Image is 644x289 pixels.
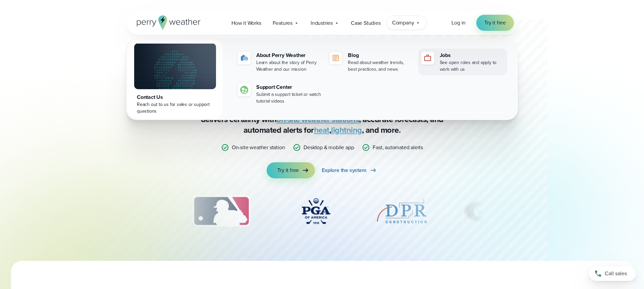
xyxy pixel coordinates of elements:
[476,15,514,31] a: Try it free
[375,194,429,228] div: 5 of 12
[589,266,636,281] a: Call sales
[424,54,432,62] img: jobs-icon-1.svg
[311,19,333,27] span: Industries
[484,19,506,27] span: Try it free
[322,166,366,174] span: Explore the system
[235,80,324,107] a: Support Center Submit a support ticket or watch tutorial videos
[289,194,343,228] div: 4 of 12
[186,194,257,228] div: 3 of 12
[451,19,466,26] span: Log in
[137,101,213,115] div: Reach out to us for sales or support questions
[440,51,504,59] div: Jobs
[461,194,502,228] img: University-of-Georgia.svg
[240,86,248,94] img: contact-icon.svg
[256,59,321,73] div: Learn about the story of Perry Weather and our mission
[256,83,321,91] div: Support Center
[322,162,377,178] a: Explore the system
[418,49,507,75] a: Jobs See open roles and apply to work with us
[392,19,414,27] span: Company
[440,59,504,73] div: See open roles and apply to work with us
[345,16,386,30] a: Case Studies
[137,93,213,101] div: Contact Us
[188,103,456,135] p: Stop relying on weather apps you can’t trust — [PERSON_NAME] Weather delivers certainty with , ac...
[277,166,299,174] span: Try it free
[348,51,413,59] div: Blog
[232,143,285,152] p: On-site weather station
[331,124,362,136] a: lightning
[226,16,267,30] a: How it Works
[256,91,321,105] div: Submit a support ticket or watch tutorial videos
[348,59,413,73] div: Read about weather trends, best practices, and news
[304,143,354,152] p: Desktop & mobile app
[605,270,627,278] span: Call sales
[267,162,315,178] a: Try it free
[256,51,321,59] div: About Perry Weather
[186,194,257,228] img: MLB.svg
[373,143,423,152] p: Fast, automated alerts
[231,19,261,27] span: How it Works
[351,19,381,27] span: Case Studies
[461,194,502,228] div: 6 of 12
[451,19,466,27] a: Log in
[240,54,248,62] img: about-icon.svg
[332,54,340,62] img: blog-icon.svg
[160,194,484,231] div: slideshow
[127,39,223,119] a: Contact Us Reach out to us for sales or support questions
[326,49,415,75] a: Blog Read about weather trends, best practices, and news
[235,49,324,75] a: About Perry Weather Learn about the story of Perry Weather and our mission
[289,194,343,228] img: PGA.svg
[273,19,292,27] span: Features
[375,194,429,228] img: DPR-Construction.svg
[314,124,329,136] a: heat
